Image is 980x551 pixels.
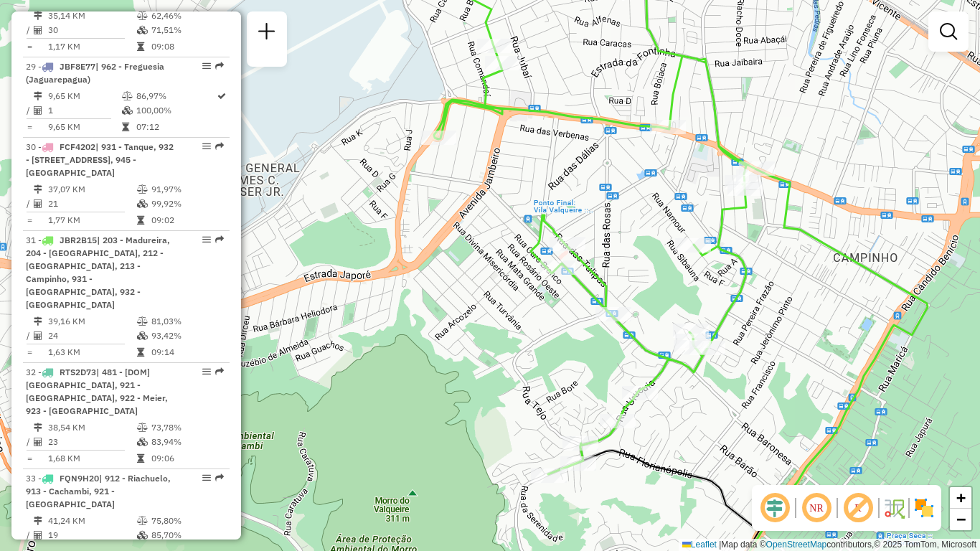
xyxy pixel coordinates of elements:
i: Tempo total em rota [122,123,129,131]
span: 33 - [26,473,171,509]
i: Distância Total [34,92,42,100]
td: 85,70% [151,528,223,542]
i: Tempo total em rota [137,42,144,51]
td: = [26,39,33,54]
i: Total de Atividades [34,438,42,446]
td: = [26,213,33,227]
td: 100,00% [136,103,216,118]
i: Distância Total [34,317,42,326]
td: 75,80% [151,514,223,528]
i: Total de Atividades [34,106,42,115]
i: Tempo total em rota [137,454,144,463]
a: Exibir filtros [934,17,963,46]
i: % de utilização da cubagem [122,106,133,115]
td: = [26,345,33,359]
i: Tempo total em rota [137,348,144,357]
td: / [26,435,33,449]
i: % de utilização da cubagem [137,26,148,34]
i: % de utilização da cubagem [137,531,148,540]
em: Opções [202,142,211,151]
td: 73,78% [151,420,223,435]
td: 07:12 [136,120,216,134]
em: Opções [202,62,211,70]
td: 9,65 KM [47,120,121,134]
em: Opções [202,235,211,244]
td: 9,65 KM [47,89,121,103]
a: Leaflet [682,540,717,550]
img: Exibir/Ocultar setores [913,496,936,519]
td: 09:14 [151,345,223,359]
td: 24 [47,329,136,343]
td: 41,24 KM [47,514,136,528]
td: 1,77 KM [47,213,136,227]
td: / [26,528,33,542]
span: JBR2B15 [60,235,97,245]
a: Zoom out [950,509,971,530]
span: | 962 - Freguesia (Jaguarepagua) [26,61,164,85]
td: 81,03% [151,314,223,329]
td: / [26,329,33,343]
td: = [26,120,33,134]
em: Opções [202,367,211,376]
td: 39,16 KM [47,314,136,329]
em: Rota exportada [215,474,224,482]
i: % de utilização do peso [122,92,133,100]
span: RTS2D73 [60,367,96,377]
i: % de utilização do peso [137,423,148,432]
i: % de utilização do peso [137,11,148,20]
td: 21 [47,197,136,211]
td: 62,46% [151,9,223,23]
i: Rota otimizada [217,92,226,100]
span: | [719,540,721,550]
td: 30 [47,23,136,37]
td: 86,97% [136,89,216,103]
i: Distância Total [34,517,42,525]
span: Ocultar deslocamento [758,491,792,525]
span: + [956,489,966,507]
span: 31 - [26,235,170,310]
em: Rota exportada [215,235,224,244]
span: | 912 - Riachuelo, 913 - Cachambi, 921 - [GEOGRAPHIC_DATA] [26,473,171,509]
span: 30 - [26,141,174,178]
td: 93,42% [151,329,223,343]
td: / [26,197,33,211]
a: Zoom in [950,487,971,509]
em: Rota exportada [215,142,224,151]
span: − [956,510,966,528]
td: 35,14 KM [47,9,136,23]
i: Total de Atividades [34,199,42,208]
span: | 931 - Tanque, 932 - [STREET_ADDRESS], 945 - [GEOGRAPHIC_DATA] [26,141,174,178]
a: Nova sessão e pesquisa [253,17,281,50]
td: 1 [47,103,121,118]
td: / [26,103,33,118]
i: Tempo total em rota [137,216,144,225]
td: 83,94% [151,435,223,449]
td: 91,97% [151,182,223,197]
img: Fluxo de ruas [882,496,905,519]
span: FCF4202 [60,141,95,152]
em: Rota exportada [215,62,224,70]
td: 38,54 KM [47,420,136,435]
span: FQN9H20 [60,473,99,484]
i: % de utilização do peso [137,517,148,525]
i: % de utilização do peso [137,185,148,194]
td: 1,63 KM [47,345,136,359]
td: 09:02 [151,213,223,227]
td: 09:06 [151,451,223,466]
span: | 481 - [DOM] [GEOGRAPHIC_DATA], 921 - [GEOGRAPHIC_DATA], 922 - Meier, 923 - [GEOGRAPHIC_DATA] [26,367,168,416]
td: 19 [47,528,136,542]
td: 1,68 KM [47,451,136,466]
em: Opções [202,474,211,482]
td: / [26,23,33,37]
i: Total de Atividades [34,26,42,34]
span: 32 - [26,367,168,416]
i: Total de Atividades [34,531,42,540]
i: % de utilização do peso [137,317,148,326]
span: JBF8E77 [60,61,95,72]
span: 29 - [26,61,164,85]
i: % de utilização da cubagem [137,438,148,446]
em: Rota exportada [215,367,224,376]
td: 37,07 KM [47,182,136,197]
td: 71,51% [151,23,223,37]
i: Total de Atividades [34,331,42,340]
